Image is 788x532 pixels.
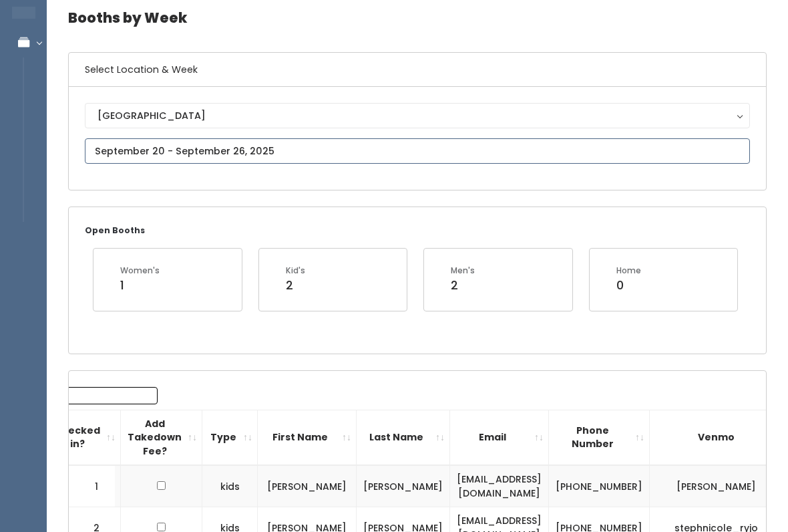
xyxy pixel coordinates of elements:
div: [GEOGRAPHIC_DATA] [97,109,737,124]
div: 2 [286,277,305,295]
button: [GEOGRAPHIC_DATA] [85,104,750,129]
small: Open Booths [85,225,145,237]
td: kids [202,466,258,508]
th: Phone Number: activate to sort column ascending [549,410,650,466]
td: [PERSON_NAME] [258,466,357,508]
th: Last Name: activate to sort column ascending [357,410,450,466]
div: 2 [451,277,475,295]
td: [PERSON_NAME] [357,466,450,508]
h6: Select Location & Week [69,53,766,88]
th: First Name: activate to sort column ascending [258,410,357,466]
th: Type: activate to sort column ascending [202,410,258,466]
div: 0 [616,277,641,295]
th: Add Takedown Fee?: activate to sort column ascending [121,410,202,466]
th: Email: activate to sort column ascending [450,410,549,466]
div: Kid's [286,265,305,277]
td: [EMAIL_ADDRESS][DOMAIN_NAME] [450,466,549,508]
td: 1 [69,466,116,508]
th: Checked in?: activate to sort column ascending [47,410,121,466]
input: September 20 - September 26, 2025 [85,139,750,164]
div: Men's [451,265,475,277]
div: 1 [120,277,160,295]
td: [PHONE_NUMBER] [549,466,650,508]
div: Women's [120,265,160,277]
div: Home [616,265,641,277]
